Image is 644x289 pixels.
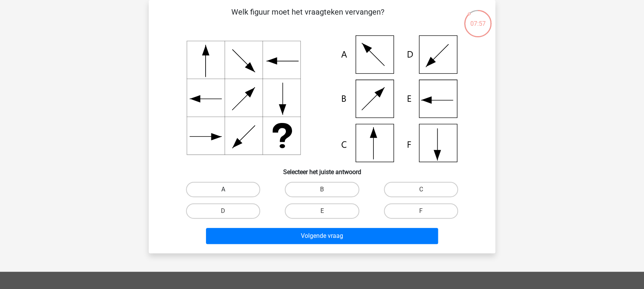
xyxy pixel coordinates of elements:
label: D [186,203,260,219]
label: C [384,182,458,197]
label: B [285,182,359,197]
p: Welk figuur moet het vraagteken vervangen? [161,6,454,29]
h6: Selecteer het juiste antwoord [161,162,483,176]
button: Volgende vraag [206,228,438,244]
label: A [186,182,260,197]
label: F [384,203,458,219]
div: 07:57 [463,9,492,28]
label: E [285,203,359,219]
